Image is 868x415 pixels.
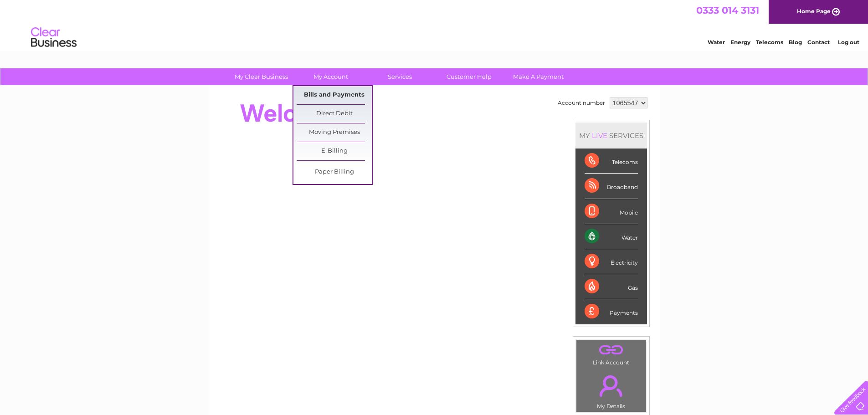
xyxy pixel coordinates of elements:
[585,249,638,274] div: Electricity
[730,39,750,46] a: Energy
[31,24,77,51] img: logo.png
[555,95,607,111] td: Account number
[293,68,368,85] a: My Account
[807,39,830,46] a: Contact
[579,370,644,402] a: .
[585,199,638,224] div: Mobile
[297,142,372,160] a: E-Billing
[789,39,802,46] a: Blog
[297,123,372,142] a: Moving Premises
[585,224,638,249] div: Water
[224,68,299,85] a: My Clear Business
[756,39,783,46] a: Telecoms
[576,339,647,368] td: Link Account
[362,68,437,85] a: Services
[590,131,609,140] div: LIVE
[579,342,644,358] a: .
[585,299,638,324] div: Payments
[297,105,372,123] a: Direct Debit
[585,149,638,174] div: Telecoms
[297,86,372,104] a: Bills and Payments
[585,274,638,299] div: Gas
[431,68,507,85] a: Customer Help
[576,368,647,412] td: My Details
[501,68,576,85] a: Make A Payment
[838,39,859,46] a: Log out
[297,163,372,181] a: Paper Billing
[585,174,638,199] div: Broadband
[219,5,650,44] div: Clear Business is a trading name of Verastar Limited (registered in [GEOGRAPHIC_DATA] No. 3667643...
[575,123,647,149] div: MY SERVICES
[708,39,725,46] a: Water
[696,5,759,16] a: 0333 014 3131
